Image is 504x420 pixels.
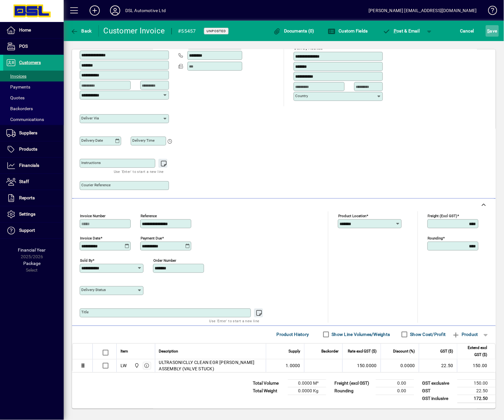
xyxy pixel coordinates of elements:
[6,74,26,79] span: Invoices
[81,288,106,292] mat-label: Delivery status
[19,60,41,65] span: Customers
[3,158,64,174] a: Financials
[80,214,106,218] mat-label: Invoice number
[3,82,64,92] a: Payments
[321,348,339,355] span: Backorder
[288,380,326,387] td: 0.0000 M³
[81,310,89,315] mat-label: Title
[6,117,44,122] span: Communications
[486,25,499,37] button: Save
[328,28,368,33] span: Custom Fields
[132,138,155,143] mat-label: Delivery time
[364,41,374,51] a: View on map
[457,359,495,372] td: 150.00
[428,214,457,218] mat-label: Freight (excl GST)
[150,39,160,50] a: View on map
[419,359,457,372] td: 22.50
[178,26,196,36] div: #55457
[277,330,309,340] span: Product History
[348,348,377,355] span: Rate excl GST ($)
[121,363,127,369] div: LW
[19,228,35,233] span: Support
[80,258,92,263] mat-label: Sold by
[104,26,165,36] div: Customer Invoice
[409,331,446,338] label: Show Cost/Profit
[250,380,288,387] td: Total Volume
[159,348,179,355] span: Description
[274,329,312,340] button: Product History
[441,348,453,355] span: GST ($)
[6,84,30,89] span: Payments
[207,29,226,33] span: Unposted
[18,247,46,253] span: Financial Year
[338,214,367,218] mat-label: Product location
[6,106,33,111] span: Backorders
[419,395,457,403] td: GST inclusive
[3,174,64,190] a: Staff
[289,348,300,355] span: Supply
[419,387,457,395] td: GST
[487,26,497,36] span: ave
[80,236,100,240] mat-label: Invoice date
[369,5,477,16] div: [PERSON_NAME] [EMAIL_ADDRESS][DOMAIN_NAME]
[347,363,377,369] div: 150.0000
[457,395,496,403] td: 172.50
[19,211,35,217] span: Settings
[381,359,419,372] td: 0.0000
[19,130,37,135] span: Suppliers
[153,258,176,263] mat-label: Order number
[81,183,111,187] mat-label: Courier Reference
[380,25,423,37] button: Post & Email
[159,359,262,372] span: ULTRASONICLLY CLEAN EGR [PERSON_NAME] ASSEMBLY (VALVE STUCK)
[69,25,93,37] button: Back
[3,92,64,103] a: Quotes
[326,25,369,37] button: Custom Fields
[394,28,397,33] span: P
[19,44,28,49] span: POS
[286,363,301,369] span: 1.0000
[209,317,259,325] mat-hint: Use 'Enter' to start a new line
[3,141,64,157] a: Products
[376,387,414,395] td: 0.00
[3,103,64,114] a: Backorders
[272,25,316,37] button: Documents (0)
[84,5,105,16] button: Add
[250,387,288,395] td: Total Weight
[121,348,128,355] span: Item
[125,5,166,16] div: DSL Automotive Ltd
[19,179,29,184] span: Staff
[105,5,125,16] button: Profile
[19,27,31,32] span: Home
[3,206,64,222] a: Settings
[23,261,40,266] span: Package
[331,387,376,395] td: Rounding
[393,348,415,355] span: Discount (%)
[383,28,420,33] span: ost & Email
[6,95,25,100] span: Quotes
[449,329,481,340] button: Product
[457,380,496,387] td: 150.00
[460,26,474,36] span: Cancel
[3,223,64,238] a: Support
[141,214,157,218] mat-label: Reference
[3,71,64,82] a: Invoices
[331,331,390,338] label: Show Line Volumes/Weights
[428,236,443,240] mat-label: Rounding
[273,28,315,33] span: Documents (0)
[419,380,457,387] td: GST exclusive
[3,190,64,206] a: Reports
[288,387,326,395] td: 0.0000 Kg
[160,40,171,50] button: Copy to Delivery address
[374,41,384,51] button: Choose address
[3,125,64,141] a: Suppliers
[483,1,496,22] a: Knowledge Base
[457,387,496,395] td: 22.50
[3,114,64,125] a: Communications
[19,163,39,168] span: Financials
[295,94,308,98] mat-label: Country
[452,330,478,340] span: Product
[376,380,414,387] td: 0.00
[64,25,99,37] app-page-header-button: Back
[487,28,490,33] span: S
[81,138,103,143] mat-label: Delivery date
